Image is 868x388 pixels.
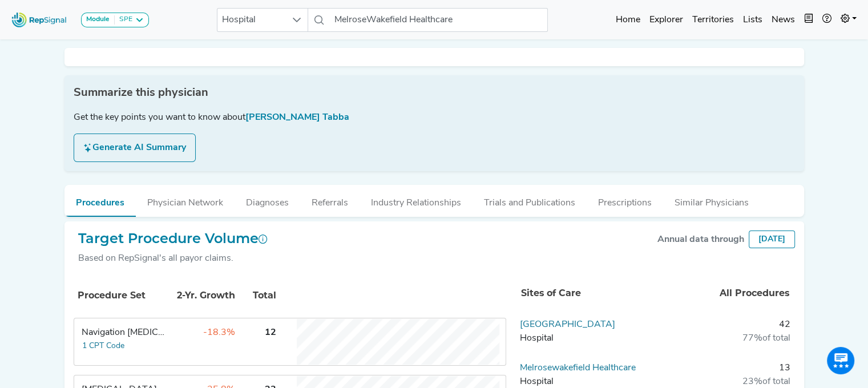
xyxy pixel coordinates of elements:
div: Annual data through [657,233,744,246]
a: [GEOGRAPHIC_DATA] [520,320,615,329]
span: 23% [742,377,762,386]
input: Search a hospital [330,8,548,32]
h2: Target Procedure Volume [78,231,268,247]
button: Diagnoses [235,185,300,216]
div: Hospital [520,332,651,345]
div: Navigation Bronchoscopy [82,326,167,339]
a: Melrosewakefield Healthcare [520,363,636,373]
span: 77% [742,334,762,343]
div: Get the key points you want to know about [74,111,795,124]
span: Summarize this physician [74,84,208,102]
a: Home [611,9,645,31]
button: Referrals [300,185,360,216]
div: Based on RepSignal's all payor claims. [78,252,268,265]
span: Hospital [217,9,286,31]
a: Territories [688,9,738,31]
a: Explorer [645,9,688,31]
div: SPE [115,15,132,25]
button: Industry Relationships [360,185,473,216]
td: Tufts Medical Center [515,318,655,352]
button: Trials and Publications [473,185,587,216]
button: Generate AI Summary [74,134,196,162]
a: News [767,9,800,31]
button: Physician Network [136,185,235,216]
button: Procedures [64,185,136,217]
button: ModuleSPE [81,13,149,27]
th: All Procedures [655,274,794,312]
th: Total [238,276,278,315]
td: 42 [655,318,795,352]
button: Similar Physicians [663,185,760,216]
th: Sites of Care [516,274,655,312]
span: 12 [265,328,276,337]
button: 1 CPT Code [82,339,125,353]
button: Prescriptions [587,185,663,216]
div: [DATE] [749,231,795,248]
span: -18.3% [203,328,235,337]
strong: Module [86,16,110,23]
a: Lists [738,9,767,31]
button: Intel Book [800,9,818,31]
div: of total [660,332,790,345]
th: 2-Yr. Growth [163,276,237,315]
span: [PERSON_NAME] Tabba [245,113,349,122]
th: Procedure Set [76,276,162,315]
